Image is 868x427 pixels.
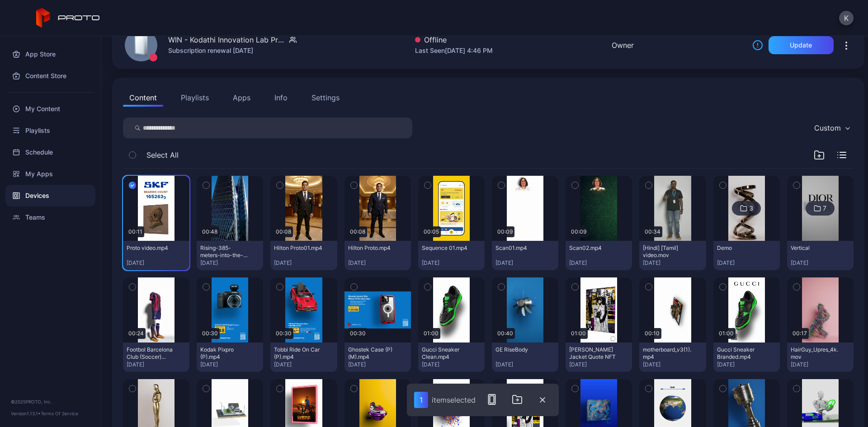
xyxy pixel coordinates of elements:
div: Kodak Pixpro (P).mp4 [200,346,250,361]
button: Scan01.mp4[DATE] [492,241,558,270]
div: [DATE] [791,361,850,368]
a: Teams [5,206,95,228]
div: [DATE] [348,361,407,368]
div: item selected [432,395,476,404]
div: Demo [717,244,767,252]
div: 3 [749,204,753,212]
div: Rising-385-meters-into-the-Riyad (1).mp4 [200,244,250,259]
button: Content [123,89,163,107]
div: WIN - Kodathi Innovation Lab Proto [168,34,286,45]
button: Hilton Proto01.mp4[DATE] [270,241,337,270]
span: Version 1.13.1 • [11,411,41,416]
button: Footbol Barcelona Club (Soccer) [GEOGRAPHIC_DATA] (4K)[DATE] [123,343,189,372]
div: [DATE] [569,361,628,368]
button: motherboard_v3(1).mp4[DATE] [639,343,706,372]
button: Scan02.mp4[DATE] [566,241,632,270]
button: Apps [226,89,257,107]
div: Custom [814,123,841,132]
div: 7 [823,204,826,212]
button: Sequence 01.mp4[DATE] [418,241,485,270]
a: Content Store [5,65,95,87]
div: Update [790,42,812,49]
a: My Content [5,98,95,120]
div: Gucci Sneaker Clean.mp4 [422,346,472,361]
div: Sequence 01.mp4 [422,244,472,252]
button: GE RiseBody[DATE] [492,343,558,372]
button: Hilton Proto.mp4[DATE] [344,241,411,270]
div: 1 [414,392,428,408]
div: [DATE] [274,361,333,368]
div: motherboard_v3(1).mp4 [643,346,693,361]
button: Update [769,36,834,54]
div: [DATE] [717,259,776,267]
button: HairGuy_Upres_4k.mov[DATE] [787,343,854,372]
div: [DATE] [422,361,481,368]
div: Scan01.mp4 [495,244,545,252]
div: © 2025 PROTO, Inc. [11,398,90,405]
div: Subscription renewal [DATE] [168,45,297,56]
button: Ghostek Case (P)(M).mp4[DATE] [344,343,411,372]
a: Schedule [5,141,95,163]
a: My Apps [5,163,95,185]
div: GE RiseBody [495,346,545,353]
div: Vertical [791,244,840,252]
div: Settings [311,92,340,103]
div: Scan02.mp4 [569,244,619,252]
div: Proto video.mp4 [127,244,176,252]
div: Ghostek Case (P)(M).mp4 [348,346,398,361]
button: Info [268,89,294,107]
button: Settings [305,89,346,107]
button: Vertical[DATE] [787,241,854,270]
button: Kodak Pixpro (P).mp4[DATE] [197,343,263,372]
button: Playlists [175,89,215,107]
div: Kobe Bryant Jacket Quote NFT [569,346,619,361]
div: Footbol Barcelona Club (Soccer) Jersey (4K) [127,346,176,361]
div: [DATE] [643,259,702,267]
div: [DATE] [127,259,186,267]
div: Tobbi Ride On Car (P).mp4 [274,346,324,361]
div: Info [274,92,288,103]
div: [DATE] [791,259,850,267]
div: [DATE] [274,259,333,267]
button: Demo[DATE] [713,241,780,270]
div: [DATE] [200,259,259,267]
div: Hilton Proto01.mp4 [274,244,324,252]
div: [DATE] [200,361,259,368]
div: [DATE] [127,361,186,368]
button: Rising-385-meters-into-the-Riyad (1).mp4[DATE] [197,241,263,270]
a: App Store [5,43,95,65]
button: [PERSON_NAME] Jacket Quote NFT[DATE] [566,343,632,372]
button: K [839,11,854,25]
a: Terms Of Service [41,411,78,416]
div: [DATE] [717,361,776,368]
a: Playlists [5,120,95,141]
div: [DATE] [348,259,407,267]
div: [DATE] [495,361,555,368]
a: Devices [5,185,95,206]
button: Tobbi Ride On Car (P).mp4[DATE] [270,343,337,372]
button: Custom [810,117,854,138]
div: Offline [415,34,493,45]
div: [DATE] [569,259,628,267]
div: [DATE] [643,361,702,368]
div: [DATE] [422,259,481,267]
div: [DATE] [495,259,555,267]
button: Gucci Sneaker Clean.mp4[DATE] [418,343,485,372]
span: Select All [146,150,179,160]
button: [Hindi] [Tamil] video.mov[DATE] [639,241,706,270]
div: [Hindi] [Tamil] video.mov [643,244,693,259]
button: Gucci Sneaker Branded.mp4[DATE] [713,343,780,372]
button: Proto video.mp4[DATE] [123,241,189,270]
div: Hilton Proto.mp4 [348,244,398,252]
div: Gucci Sneaker Branded.mp4 [717,346,767,361]
div: HairGuy_Upres_4k.mov [791,346,840,361]
div: Owner [612,40,634,51]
